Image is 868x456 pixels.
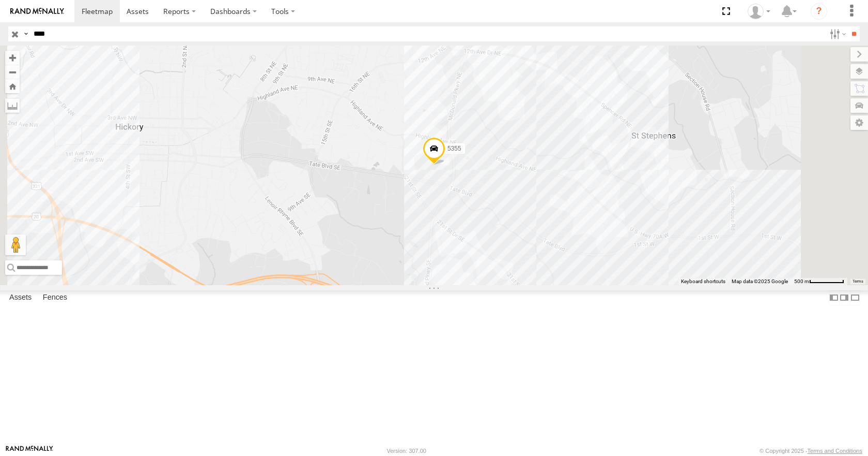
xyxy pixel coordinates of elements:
[5,65,20,79] button: Zoom out
[681,278,725,285] button: Keyboard shortcuts
[850,115,868,130] label: Map Settings
[791,278,847,285] button: Map Scale: 500 m per 64 pixels
[10,8,64,15] img: rand-logo.svg
[732,278,788,284] span: Map data ©2025 Google
[38,291,72,305] label: Fences
[829,290,839,305] label: Dock Summary Table to the Left
[808,448,862,454] a: Terms and Conditions
[6,446,53,456] a: Visit our Website
[826,26,848,41] label: Search Filter Options
[5,98,20,113] label: Measure
[760,448,862,454] div: © Copyright 2025 -
[5,79,20,93] button: Zoom Home
[794,278,809,284] span: 500 m
[387,448,426,454] div: Version: 307.00
[5,51,20,65] button: Zoom in
[4,291,37,305] label: Assets
[853,279,863,283] a: Terms (opens in new tab)
[744,4,774,19] div: Todd Sigmon
[850,290,860,305] label: Hide Summary Table
[5,234,26,255] button: Drag Pegman onto the map to open Street View
[447,145,461,152] span: 5355
[22,26,30,41] label: Search Query
[839,290,849,305] label: Dock Summary Table to the Right
[811,3,827,20] i: ?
